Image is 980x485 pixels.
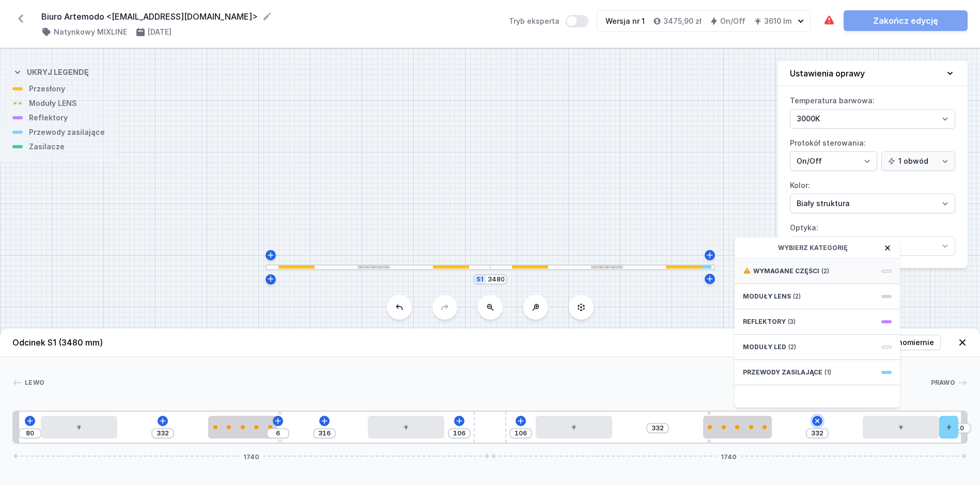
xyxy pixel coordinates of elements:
[25,379,44,387] span: Lewo
[743,292,791,301] span: Moduły LENS
[262,11,272,22] button: Edytuj nazwę projektu
[58,337,103,348] span: (3480 mm)
[41,10,496,23] form: Biuro Artemodo <[EMAIL_ADDRESS][DOMAIN_NAME]>
[41,416,117,439] div: LED opal module 280mm
[881,151,955,171] select: Protokół sterowania:
[720,16,745,26] h4: On/Off
[790,92,955,129] label: Temperatura barwowa:
[22,429,38,437] input: Wymiar [mm]
[605,16,645,26] div: Wersja nr 1
[649,424,666,432] input: Wymiar [mm]
[883,244,892,252] button: Zamknij okno
[821,267,829,275] span: (2)
[753,267,819,275] span: Wymagane części
[809,429,826,437] input: Wymiar [mm]
[717,453,741,459] span: 1740
[566,15,588,27] button: Tryb eksperta
[597,10,811,32] button: Wersja nr 13475,90 złOn/Off3610 lm
[25,416,35,426] button: Dodaj element
[270,429,286,437] input: Wymiar [mm]
[790,109,955,129] select: Temperatura barwowa:
[319,416,330,426] button: Dodaj element
[790,236,955,256] select: Optyka:
[790,151,877,171] select: Protokół sterowania:
[512,429,529,437] input: Wymiar [mm]
[931,379,956,387] span: Prawo
[516,416,526,426] button: Dodaj element
[154,429,171,437] input: Wymiar [mm]
[454,416,464,426] button: Dodaj element
[239,453,263,459] span: 1740
[27,67,89,77] h4: Ukryj legendę
[509,15,588,27] label: Tryb eksperta
[743,343,786,351] span: Moduły LED
[536,416,612,439] div: LED opal module 280mm
[810,414,824,428] button: Dodaj element
[788,318,796,326] span: (3)
[743,368,822,377] span: Przewody zasilające
[663,16,702,26] h4: 3475,90 zł
[451,429,468,437] input: Wymiar [mm]
[764,16,791,26] h4: 3610 lm
[778,244,848,252] span: Wybierz kategorię
[863,416,939,439] div: LED opal module 280mm
[790,220,955,256] label: Optyka:
[316,429,333,437] input: Wymiar [mm]
[273,416,283,426] button: Dodaj element
[790,67,865,80] h4: Ustawienia oprawy
[12,336,103,349] h4: Odcinek S1
[790,194,955,213] select: Kolor:
[148,27,172,37] h4: [DATE]
[790,177,955,213] label: Kolor:
[54,27,127,37] h4: Natynkowy MIXLINE
[208,416,277,439] div: 5 LENS module 250mm 54°
[793,292,801,301] span: (2)
[777,61,968,86] button: Ustawienia oprawy
[825,368,831,377] span: (1)
[703,416,772,439] div: 5 LENS module 250mm 54°
[939,416,958,439] div: Hole for power supply cable
[368,416,444,439] div: LED opal module 280mm
[952,424,968,432] input: Wymiar [mm]
[488,275,504,284] input: Wymiar [mm]
[158,416,168,426] button: Dodaj element
[12,59,89,84] button: Ukryj legendę
[743,318,786,326] span: Reflektory
[788,343,796,351] span: (2)
[790,135,955,171] label: Protokół sterowania:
